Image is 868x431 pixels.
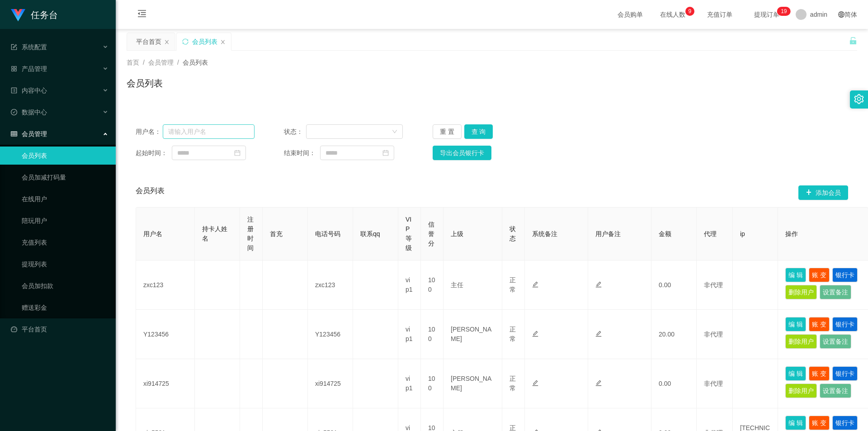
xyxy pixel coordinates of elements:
[820,334,851,349] button: 设置备注
[11,9,25,22] img: logo.9652507e.png
[11,87,17,94] i: 图标: profile
[136,359,195,408] td: xi914725
[809,366,830,381] button: 账 变
[398,260,421,310] td: vip1
[509,326,516,342] span: 正常
[809,268,830,282] button: 账 变
[22,255,108,273] a: 提现列表
[838,11,844,18] i: 图标: global
[704,281,723,289] span: 非代理
[202,225,227,242] span: 持卡人姓名
[809,416,830,430] button: 账 变
[443,260,502,310] td: 主任
[11,87,47,94] span: 内容中心
[127,0,157,29] i: 图标: menu-fold
[740,230,745,237] span: ip
[832,317,858,332] button: 银行卡
[595,331,602,337] i: 图标: edit
[143,230,162,237] span: 用户名
[11,66,17,72] i: 图标: appstore-o
[360,230,380,237] span: 联系qq
[651,310,697,359] td: 20.00
[22,233,108,251] a: 充值列表
[685,7,694,16] sup: 9
[854,94,864,104] i: 图标: setting
[832,268,858,282] button: 银行卡
[689,7,692,16] p: 9
[785,317,806,332] button: 编 辑
[651,260,697,310] td: 0.00
[785,384,817,398] button: 删除用户
[532,230,557,237] span: 系统备注
[785,334,817,349] button: 删除用户
[464,124,493,139] button: 查 询
[785,230,798,237] span: 操作
[148,59,174,66] span: 会员管理
[509,276,516,293] span: 正常
[22,298,108,317] a: 赠送彩金
[398,359,421,408] td: vip1
[136,127,163,137] span: 用户名：
[284,148,320,158] span: 结束时间：
[11,43,47,51] span: 系统配置
[11,130,47,137] span: 会员管理
[234,150,241,156] i: 图标: calendar
[22,277,108,295] a: 会员加扣款
[433,146,491,160] button: 导出会员银行卡
[451,230,463,237] span: 上级
[421,310,443,359] td: 100
[820,384,851,398] button: 设置备注
[443,310,502,359] td: [PERSON_NAME]
[595,380,602,386] i: 图标: edit
[651,359,697,408] td: 0.00
[820,285,851,299] button: 设置备注
[595,230,621,237] span: 用户备注
[809,317,830,332] button: 账 变
[11,109,17,115] i: 图标: check-circle-o
[284,127,306,137] span: 状态：
[136,185,165,200] span: 会员列表
[428,221,434,247] span: 信誉分
[849,37,857,45] i: 图标: unlock
[220,39,226,45] i: 图标: close
[785,416,806,430] button: 编 辑
[22,168,108,186] a: 会员加减打码量
[143,59,145,66] span: /
[136,260,195,310] td: zxc123
[704,230,717,237] span: 代理
[785,268,806,282] button: 编 辑
[22,147,108,165] a: 会员列表
[406,216,412,251] span: VIP等级
[11,65,47,72] span: 产品管理
[182,38,189,45] i: 图标: sync
[392,129,397,135] i: 图标: down
[11,131,17,137] i: 图标: table
[785,366,806,381] button: 编 辑
[247,216,254,251] span: 注册时间
[781,7,784,16] p: 1
[532,281,538,288] i: 图标: edit
[136,148,172,158] span: 起始时间：
[11,44,17,50] i: 图标: form
[315,230,340,237] span: 电话号码
[11,109,47,116] span: 数据中心
[421,260,443,310] td: 100
[656,11,690,18] span: 在线人数
[127,76,163,90] h1: 会员列表
[443,359,502,408] td: [PERSON_NAME]
[136,33,161,50] div: 平台首页
[421,359,443,408] td: 100
[703,11,737,18] span: 充值订单
[398,310,421,359] td: vip1
[22,190,108,208] a: 在线用户
[127,59,139,66] span: 首页
[704,380,723,387] span: 非代理
[11,320,108,338] a: 图标: dashboard平台首页
[177,59,179,66] span: /
[270,230,283,237] span: 首充
[164,39,170,45] i: 图标: close
[532,331,538,337] i: 图标: edit
[777,7,790,16] sup: 19
[382,150,389,156] i: 图标: calendar
[308,310,353,359] td: Y123456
